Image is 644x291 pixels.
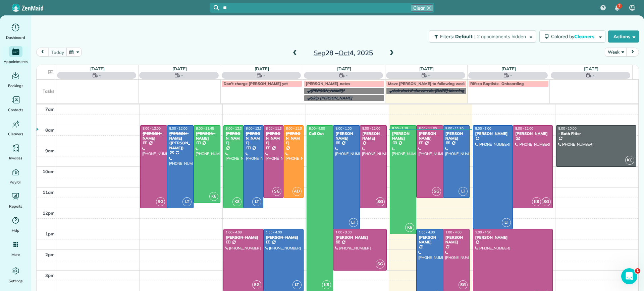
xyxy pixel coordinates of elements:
[445,230,462,234] span: 1:00 - 4:00
[6,34,25,41] span: Dashboard
[630,5,635,10] span: ME
[419,126,437,131] span: 8:00 - 11:30
[445,235,468,245] div: [PERSON_NAME]
[252,280,261,289] span: SG
[475,126,491,131] span: 8:00 - 1:00
[226,126,244,131] span: 8:00 - 12:00
[337,66,352,71] a: [DATE]
[263,72,265,79] span: -
[349,218,358,227] span: LT
[142,131,165,141] div: [PERSON_NAME]
[432,187,441,196] span: SG
[226,230,242,234] span: 1:00 - 4:00
[45,231,55,236] span: 1pm
[3,215,29,234] a: Help
[266,230,282,234] span: 1:00 - 4:00
[272,187,281,196] span: SG
[210,5,219,10] button: Focus search
[574,33,596,40] span: Cleaners
[551,33,597,40] span: Colored by
[48,48,67,57] button: today
[3,167,29,186] a: Payroll
[286,126,304,131] span: 8:00 - 11:30
[475,131,511,136] div: [PERSON_NAME]
[475,235,551,240] div: [PERSON_NAME]
[532,197,541,206] span: K8
[419,230,435,234] span: 1:00 - 4:30
[474,33,526,40] span: | 2 appointments hidden
[558,126,577,131] span: 8:00 - 10:00
[428,72,430,79] span: -
[459,187,468,196] span: LT
[8,131,23,137] span: Cleaners
[292,187,302,196] span: AD
[515,126,533,131] span: 8:00 - 12:00
[470,81,524,86] span: Rifeca Baptiste- Onboarding
[182,197,192,206] span: LT
[605,48,627,57] button: Week
[306,81,350,86] span: [PERSON_NAME]-notes
[558,131,634,136] div: - Bath Fitter
[4,58,28,65] span: Appointments
[3,70,29,89] a: Bookings
[362,126,380,131] span: 8:00 - 12:00
[301,49,385,57] h2: 28 – 4, 2025
[311,95,352,100] span: Skip [PERSON_NAME]
[169,126,187,131] span: 8:00 - 12:00
[3,191,29,210] a: Reports
[376,197,385,206] span: SG
[426,30,536,43] a: Filters: Default | 2 appointments hidden
[196,126,214,131] span: 8:00 - 11:45
[429,30,536,43] button: Filters: Default | 2 appointments hidden
[45,273,55,278] span: 3pm
[255,66,269,71] a: [DATE]
[455,33,473,40] span: Default
[223,81,288,86] span: Don't charge [PERSON_NAME] yet
[411,4,433,12] button: Clear
[309,131,331,136] div: Call Out
[610,1,624,15] div: 7 unread notifications
[419,66,434,71] a: [DATE]
[3,94,29,113] a: Contacts
[45,148,55,153] span: 9am
[593,72,595,79] span: -
[418,131,441,141] div: [PERSON_NAME]
[542,197,551,206] span: SG
[246,131,262,146] div: [PERSON_NAME]
[252,197,261,206] span: LT
[362,131,385,141] div: [PERSON_NAME]
[510,72,512,79] span: -
[11,251,20,258] span: More
[608,30,639,43] button: Actions
[501,66,516,71] a: [DATE]
[45,252,55,257] span: 2pm
[502,218,511,227] span: LT
[539,30,605,43] button: Colored byCleaners
[43,190,55,195] span: 11am
[459,280,468,289] span: SG
[285,131,302,146] div: [PERSON_NAME]
[445,131,468,141] div: [PERSON_NAME]
[292,280,302,289] span: LT
[45,127,55,133] span: 8am
[209,192,218,201] span: K8
[266,126,284,131] span: 8:00 - 11:30
[3,266,29,284] a: Settings
[36,48,49,57] button: prev
[405,223,414,232] span: K8
[515,131,551,136] div: [PERSON_NAME]
[445,126,464,131] span: 8:00 - 11:30
[99,72,101,79] span: -
[335,131,358,141] div: [PERSON_NAME]
[309,126,325,131] span: 8:00 - 4:00
[621,268,637,284] iframe: Intercom live chat
[3,46,29,65] a: Appointments
[225,235,261,240] div: [PERSON_NAME]
[475,230,491,234] span: 1:00 - 4:30
[311,88,345,93] span: [PERSON_NAME]?
[322,280,331,289] span: K8
[338,49,350,57] span: Oct
[335,235,384,240] div: [PERSON_NAME]
[172,66,187,71] a: [DATE]
[625,156,634,165] span: KC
